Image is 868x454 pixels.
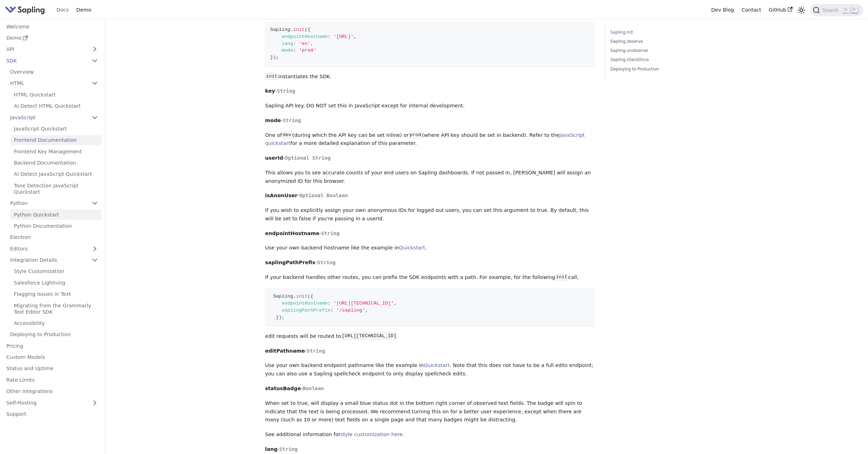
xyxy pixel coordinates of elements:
strong: editPathname [265,348,305,354]
span: ) [273,55,276,60]
p: If your backend handles other routes, you can prefix the SDK endpoints with a path. For example, ... [265,273,595,282]
a: Demo [2,33,102,43]
a: Other Integrations [2,386,102,396]
span: { [310,294,313,299]
span: , [394,301,397,306]
span: Boolean [303,386,324,391]
span: String [321,231,339,236]
kbd: ⌘ [842,7,849,13]
span: Sapling [273,294,293,299]
a: Support [2,409,102,419]
span: init [296,294,307,299]
strong: lang [265,446,277,452]
span: ( [305,27,307,32]
strong: saplingPathPrefix [265,260,315,265]
a: Frontend Documentation [10,135,102,145]
span: . [290,27,293,32]
span: String [317,260,336,265]
a: Electron [6,232,102,242]
button: Switch between dark and light mode (currently light mode) [796,5,807,15]
a: Accessibility [10,318,102,328]
span: : [293,41,296,46]
code: [URL][TECHNICAL_ID] [341,333,397,340]
a: Sapling.unobserve [610,47,705,54]
a: Overview [6,67,102,77]
span: lang [281,41,293,46]
a: Python Documentation [10,221,102,231]
a: Migrating from the Grammarly Text Editor SDK [10,300,102,317]
span: String [277,88,295,94]
strong: mode [265,118,281,123]
span: endpointHostname [281,34,327,39]
button: Expand sidebar category 'API' [88,44,102,54]
a: Custom Models [2,352,102,362]
a: Sapling.observe [610,38,705,45]
span: String [279,446,298,452]
a: AI Detect JavaScript Quickstart [10,169,102,179]
p: - [265,445,595,454]
span: '[URL][TECHNICAL_ID]' [333,301,394,306]
a: Dev Blog [707,5,737,15]
a: Welcome [2,21,102,32]
button: Collapse sidebar category 'SDK' [88,55,102,66]
a: JavaScript quickstart [265,132,584,146]
span: Search [820,7,842,13]
a: Deploying to Production [6,329,102,340]
a: AI Detect HTML Quickstart [10,101,102,111]
span: } [270,55,273,60]
span: : [331,308,333,313]
a: Contact [738,5,765,15]
span: ( [307,294,310,299]
span: , [310,41,313,46]
p: - [265,87,595,95]
a: JavaScript [6,112,102,122]
span: saplingPathPrefix [281,308,330,313]
a: style customization here. [340,432,404,437]
p: Sapling API key. DO NOT set this in JavaScript except for internal development. [265,102,595,110]
span: '[URL]' [333,34,353,39]
a: Sapling.ai [5,5,47,15]
a: JavaScript Quickstart [10,124,102,134]
span: ; [281,315,284,320]
a: Python Quickstart [10,209,102,220]
a: Frontend Key Management [10,146,102,156]
a: Quickstart [424,362,450,368]
a: Integration Details [6,255,102,265]
span: { [307,27,310,32]
span: 'en' [299,41,311,46]
a: Python [6,198,102,208]
strong: endpointHostname [265,231,319,236]
a: Status and Uptime [2,363,102,374]
a: Sapling.checkOnce [610,56,705,63]
a: Rate Limits [2,375,102,385]
p: If you wish to explicitly assign your own anonymous IDs for logged out users, you can set this ar... [265,206,595,223]
button: Expand sidebar category 'Editors' [88,243,102,254]
span: : [328,301,331,306]
a: SDK [2,55,88,66]
p: This allows you to see accurate counts of your end users on Sapling dashboards. If not passed in,... [265,169,595,186]
p: instantiates the SDK. [265,73,595,81]
span: Optional Boolean [299,193,348,198]
code: init [555,274,568,281]
code: prod [409,132,422,139]
p: When set to true, will display a small blue status dot in the bottom right corner of observed tex... [265,399,595,424]
kbd: K [851,7,858,13]
code: init [265,73,278,80]
strong: isAnonUser [265,193,297,198]
span: '/sapling' [336,308,365,313]
a: Self-Hosting [2,398,102,408]
p: Use your own backend endpoint pathname like the example in . Note that this does not have to be a... [265,361,595,378]
a: Pricing [2,341,102,351]
a: Tone Detection JavaScript Quickstart [10,180,102,197]
p: See additional information for [265,430,595,439]
a: API [2,44,88,54]
p: Use your own backend hostname like the example in . [265,244,595,252]
p: One of (during which the API key can be set inline) or (where API key should be set in backend). ... [265,131,595,148]
a: GitHub [765,5,796,15]
button: Search (Command+K) [810,4,863,16]
span: Sapling [270,27,290,32]
span: . [293,294,296,299]
a: HTML [6,78,102,88]
a: Sapling.init [610,29,705,36]
a: Quickstart [399,245,425,251]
